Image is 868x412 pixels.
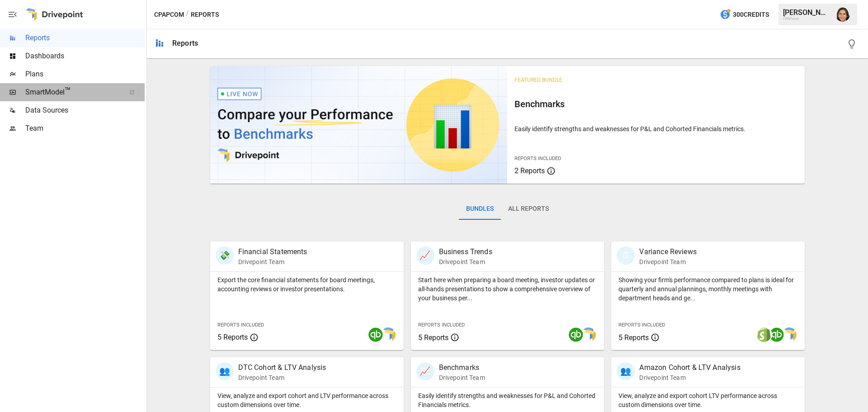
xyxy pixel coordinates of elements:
[416,362,434,380] div: 📈
[439,257,492,266] p: Drivepoint Team
[783,17,830,21] div: CPAPcom
[618,322,665,328] span: Reports Included
[617,246,635,265] div: 🗓
[618,333,649,342] span: 5 Reports
[25,69,145,80] span: Plans
[418,391,597,409] p: Easily identify strengths and weaknesses for P&L and Cohorted Financials metrics.
[757,327,771,342] img: shopify
[25,105,145,116] span: Data Sources
[154,9,184,20] button: CPAPcom
[783,8,830,17] div: [PERSON_NAME]
[618,275,797,303] p: Showing your firm's performance compared to plans is ideal for quarterly and annual plannings, mo...
[617,362,635,380] div: 👥
[238,373,326,382] p: Drivepoint Team
[514,77,562,83] span: Featured Bundle
[514,97,797,111] h6: Benchmarks
[238,362,326,373] p: DTC Cohort & LTV Analysis
[368,327,383,342] img: quickbooks
[581,327,596,342] img: smart model
[217,333,248,341] span: 5 Reports
[25,51,145,62] span: Dashboards
[716,6,773,23] button: 300Credits
[835,7,850,22] img: Sunita Desai
[782,327,797,342] img: smart model
[186,9,189,20] div: /
[418,333,448,342] span: 5 Reports
[217,322,264,328] span: Reports Included
[418,322,465,328] span: Reports Included
[639,373,740,382] p: Drivepoint Team
[639,257,696,266] p: Drivepoint Team
[238,257,307,266] p: Drivepoint Team
[216,246,234,265] div: 💸
[618,391,797,409] p: View, analyze and export cohort LTV performance across custom dimensions over time.
[439,362,485,373] p: Benchmarks
[514,166,545,175] span: 2 Reports
[25,87,119,98] span: SmartModel
[25,123,145,134] span: Team
[639,362,740,373] p: Amazon Cohort & LTV Analysis
[769,327,784,342] img: quickbooks
[217,275,396,294] p: Export the core financial statements for board meetings, accounting reviews or investor presentat...
[418,275,597,303] p: Start here when preparing a board meeting, investor updates or all-hands presentations to show a ...
[210,66,508,184] img: video thumbnail
[217,391,396,409] p: View, analyze and export cohort and LTV performance across custom dimensions over time.
[733,9,769,20] span: 300 Credits
[439,246,492,257] p: Business Trends
[238,246,307,257] p: Financial Statements
[501,198,556,220] button: All Reports
[381,327,396,342] img: smart model
[65,85,71,97] span: ™
[639,246,696,257] p: Variance Reviews
[172,39,198,47] div: Reports
[459,198,501,220] button: Bundles
[439,373,485,382] p: Drivepoint Team
[514,156,561,161] span: Reports Included
[514,124,797,133] p: Easily identify strengths and weaknesses for P&L and Cohorted Financials metrics.
[25,33,145,43] span: Reports
[830,2,855,27] button: Sunita Desai
[416,246,434,265] div: 📈
[569,327,583,342] img: quickbooks
[216,362,234,380] div: 👥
